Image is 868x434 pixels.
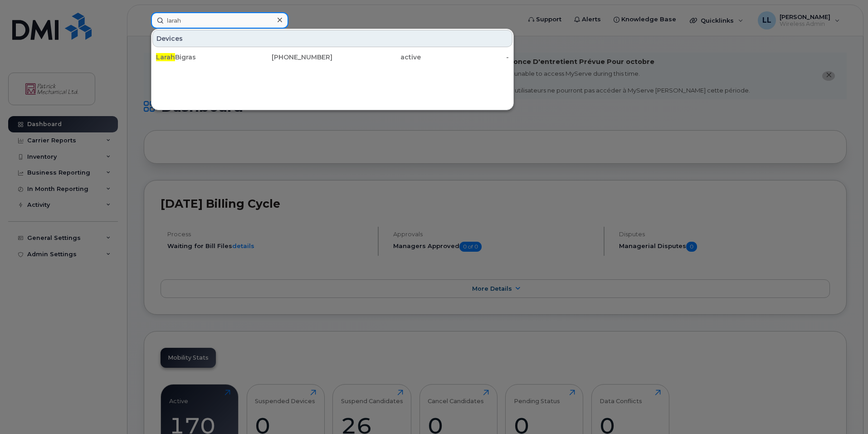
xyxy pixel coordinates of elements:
[156,53,175,61] span: Larah
[156,53,244,62] div: Bigras
[152,30,512,47] div: Devices
[152,49,512,65] a: LarahBigras[PHONE_NUMBER]active-
[332,53,421,62] div: active
[244,53,333,62] div: [PHONE_NUMBER]
[421,53,509,62] div: -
